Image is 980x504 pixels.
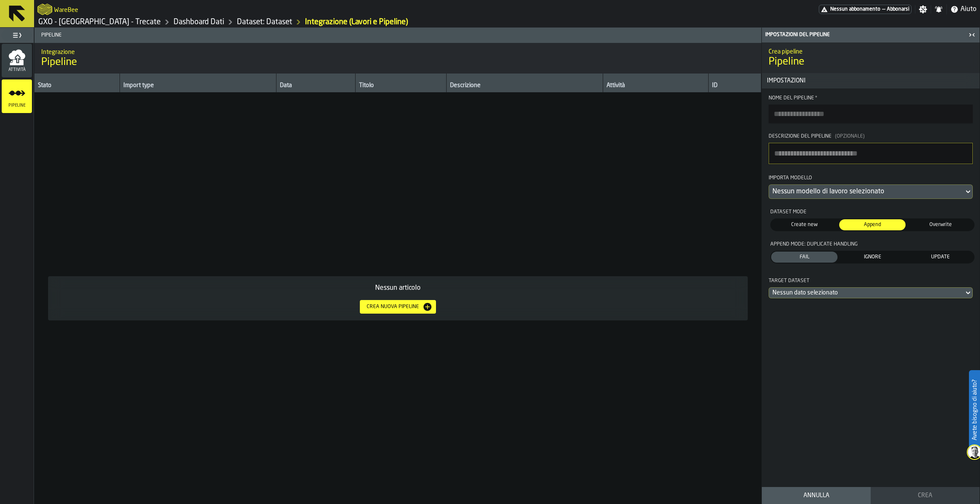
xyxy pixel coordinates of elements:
div: Dataset Mode [769,209,973,215]
div: Nessun articolo [55,283,741,293]
label: Avete bisogno di aiuto? [970,371,979,449]
span: Pipeline [2,103,32,108]
h2: Sub Title [54,5,78,14]
div: Importa Modello [769,174,973,184]
input: button-toolbar-Nome del Pipeline [769,105,973,123]
div: thumb [839,219,906,230]
div: Attività [607,82,705,91]
span: — [882,6,885,12]
div: Append Mode: Duplicate Handling [769,241,973,247]
span: Impostazioni [763,77,978,84]
span: (Opzionale) [835,134,865,139]
div: Impostazioni del Pipeline [763,32,966,38]
div: title-Pipeline [34,43,761,74]
label: button-switch-multi-FAIL [770,251,838,263]
div: Abbonamento al menu [819,5,912,14]
nav: Breadcrumb [37,17,507,27]
div: Import type [123,82,273,91]
textarea: Descrizione del Pipeline(Opzionale) [769,143,973,164]
label: button-toggle-Aiuto [947,4,980,14]
button: button- [762,73,980,88]
a: link-to-/wh/i/7274009e-5361-4e21-8e36-7045ee840609/data [174,17,224,27]
label: button-switch-multi-Create new [770,218,838,231]
label: button-toggle-Notifiche [931,5,946,14]
div: thumb [839,252,906,263]
span: Create new [773,221,836,229]
div: Integrazione (Lavori e Pipeline) [305,17,408,27]
span: IGNORE [841,253,904,261]
span: Attività [2,68,32,72]
label: button-toggle-Seleziona il menu completo [2,29,32,41]
label: button-toggle-Impostazioni [915,5,931,14]
header: Impostazioni del Pipeline [762,28,980,42]
a: logo-header [37,2,52,17]
div: Titolo [359,82,443,91]
a: link-to-/wh/i/7274009e-5361-4e21-8e36-7045ee840609/pricing/ [819,5,912,14]
span: Abbonarsi [887,6,909,12]
a: link-to-/wh/i/7274009e-5361-4e21-8e36-7045ee840609 [38,17,161,27]
span: Overwrite [909,221,972,229]
div: Data [280,82,352,91]
div: thumb [771,219,838,230]
div: DropdownMenuValue-Nessun dato selezionato [772,289,960,296]
label: button-toggle-Chiudimi [966,30,978,40]
div: Importa ModelloDropdownMenuValue- [769,174,973,199]
div: Crea nuova pipeline [363,304,422,310]
span: Nessun abbonamento [830,6,880,12]
li: menu Attività [2,44,32,78]
li: menu Pipeline [2,79,32,113]
div: Descrizione [450,82,599,91]
h2: Sub Title [41,47,755,56]
span: UPDATE [909,253,972,261]
div: Nome del Pipeline [769,95,973,101]
button: button-Crea nuova pipeline [360,300,436,314]
div: Stato [38,82,116,91]
div: thumb [907,252,974,263]
div: title-Pipeline [762,42,980,73]
span: Pipeline [41,56,77,69]
label: button-toolbar-Nome del Pipeline [769,95,973,123]
label: button-switch-multi-Overwrite [906,218,974,231]
div: ID [712,82,758,91]
span: Descrizione del Pipeline [769,134,832,139]
span: Richiesto [815,95,818,101]
label: button-switch-multi-UPDATE [906,251,974,263]
span: Aiuto [960,4,977,14]
h2: Sub Title [769,47,973,55]
div: thumb [771,252,838,263]
span: Append [841,221,904,229]
div: DropdownMenuValue- [772,187,960,197]
div: Target DatasetDropdownMenuValue-Nessun dato selezionato [769,277,973,298]
div: Target Dataset [769,277,973,287]
a: link-to-/wh/i/7274009e-5361-4e21-8e36-7045ee840609/data/datasets/ [237,17,292,27]
label: button-switch-multi-IGNORE [838,251,906,263]
div: thumb [907,219,974,230]
span: Pipeline [769,55,804,69]
span: FAIL [773,253,836,261]
span: Pipeline [38,32,761,38]
label: button-switch-multi-Append [838,218,906,231]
